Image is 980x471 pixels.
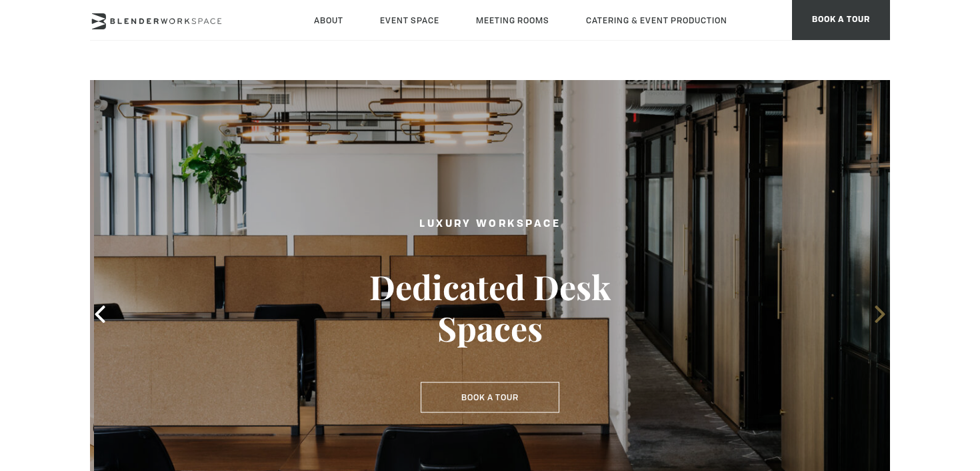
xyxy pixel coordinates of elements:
h2: Luxury Workspace [337,216,643,233]
a: Book a Tour [421,388,559,403]
button: Book a Tour [421,382,559,413]
iframe: Chat Widget [913,407,980,471]
h3: Dedicated Desk Spaces [337,266,643,349]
